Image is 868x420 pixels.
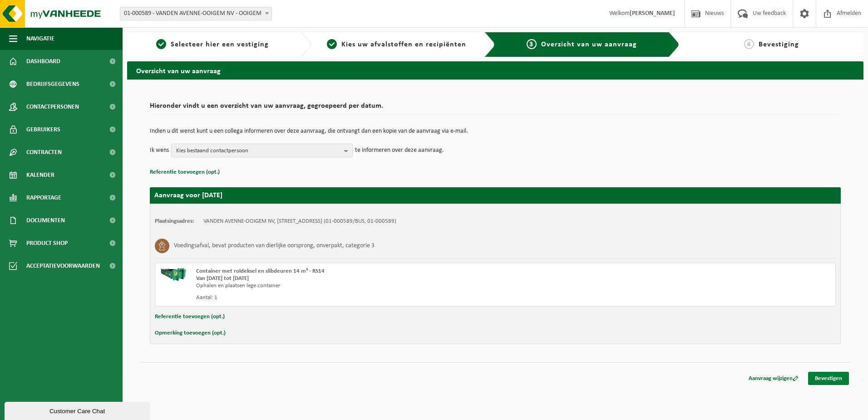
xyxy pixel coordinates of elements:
span: Bevestiging [759,41,799,48]
span: Product Shop [26,232,68,255]
button: Kies bestaand contactpersoon [171,144,353,157]
button: Opmerking toevoegen (opt.) [155,327,226,339]
span: Contactpersonen [26,95,79,118]
p: Ik wens [150,144,169,157]
td: VANDEN AVENNE-OOIGEM NV, [STREET_ADDRESS] (01-000589/BUS, 01-000589) [203,218,396,225]
h2: Hieronder vindt u een overzicht van uw aanvraag, gegroepeerd per datum. [150,102,841,115]
button: Referentie toevoegen (opt.) [155,311,225,323]
strong: Plaatsingsadres: [155,218,194,224]
span: 01-000589 - VANDEN AVENNE-OOIGEM NV - OOIGEM [120,7,272,20]
span: Kalender [26,164,54,186]
span: Dashboard [26,50,60,73]
a: 1Selecteer hier een vestiging [132,39,293,50]
span: Overzicht van uw aanvraag [541,41,637,48]
span: 1 [156,39,166,49]
span: Navigatie [26,27,54,50]
span: Kies bestaand contactpersoon [176,144,340,158]
span: Rapportage [26,186,61,209]
span: Selecteer hier een vestiging [171,41,269,48]
iframe: chat widget [5,400,152,420]
p: Indien u dit wenst kunt u een collega informeren over deze aanvraag, die ontvangt dan een kopie v... [150,128,841,135]
div: Ophalen en plaatsen lege container [196,282,532,290]
span: 4 [744,39,754,49]
span: 2 [327,39,337,49]
span: 01-000589 - VANDEN AVENNE-OOIGEM NV - OOIGEM [120,7,271,20]
span: Bedrijfsgegevens [26,73,79,95]
div: Aantal: 1 [196,294,532,301]
h2: Overzicht van uw aanvraag [127,61,863,79]
button: Referentie toevoegen (opt.) [150,166,220,178]
span: 3 [527,39,537,49]
img: HK-RS-14-GN-00.png [160,268,187,281]
p: te informeren over deze aanvraag. [355,144,444,157]
span: Kies uw afvalstoffen en recipiënten [341,41,466,48]
span: Gebruikers [26,118,60,141]
a: Aanvraag wijzigen [742,372,805,385]
a: 2Kies uw afvalstoffen en recipiënten [316,39,478,50]
strong: Van [DATE] tot [DATE] [196,275,249,281]
span: Container met roldeksel en slibdeuren 14 m³ - RS14 [196,268,325,274]
strong: [PERSON_NAME] [630,10,675,17]
h3: Voedingsafval, bevat producten van dierlijke oorsprong, onverpakt, categorie 3 [174,239,375,253]
a: Bevestigen [808,372,849,385]
strong: Aanvraag voor [DATE] [154,192,222,199]
span: Contracten [26,141,62,164]
span: Documenten [26,209,65,232]
span: Acceptatievoorwaarden [26,255,100,277]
